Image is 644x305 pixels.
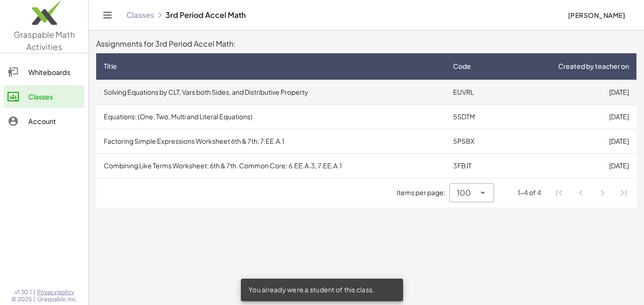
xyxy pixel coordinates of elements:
a: Whiteboards [4,61,84,83]
span: 100 [457,187,471,198]
span: © 2025 [11,296,32,303]
span: | [33,289,35,296]
td: [DATE] [504,80,636,104]
span: Title [104,61,117,71]
td: 3FBJT [446,153,504,178]
td: EUVRL [446,80,504,104]
span: Items per page: [396,188,449,198]
td: 5SDTM [446,104,504,129]
td: 5P5BX [446,129,504,153]
span: v1.30.1 [15,289,32,296]
td: [DATE] [504,104,636,129]
span: [PERSON_NAME] [568,11,625,19]
td: Equations: (One, Two, Multi and Literal Equations) [96,104,446,129]
button: Toggle navigation [100,8,115,23]
span: | [33,296,35,303]
a: Privacy policy [37,289,77,296]
span: Code [453,61,471,71]
div: Assignments for 3rd Period Accel Math: [96,38,636,49]
div: Whiteboards [28,66,81,78]
td: Solving Equations by CLT, Vars both Sides, and Distributive Property [96,80,446,104]
div: You already were a student of this class. [241,279,403,301]
nav: Pagination Navigation [549,182,635,204]
button: [PERSON_NAME] [560,7,633,24]
span: Graspable Math Activities [14,29,75,52]
a: Classes [126,10,154,20]
div: 1-4 of 4 [518,188,541,198]
a: Classes [4,85,84,108]
span: Created by teacher on [558,61,629,71]
div: Account [28,115,81,127]
div: Classes [28,91,81,102]
td: [DATE] [504,129,636,153]
td: [DATE] [504,153,636,178]
td: Factoring Simple Expressions Worksheet 6th & 7th; 7.EE.A.1 [96,129,446,153]
span: Graspable, Inc. [37,296,77,303]
a: Account [4,110,84,132]
td: Combining Like Terms Worksheet: 6th & 7th. Common Core: 6.EE.A.3, 7.EE.A.1 [96,153,446,178]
